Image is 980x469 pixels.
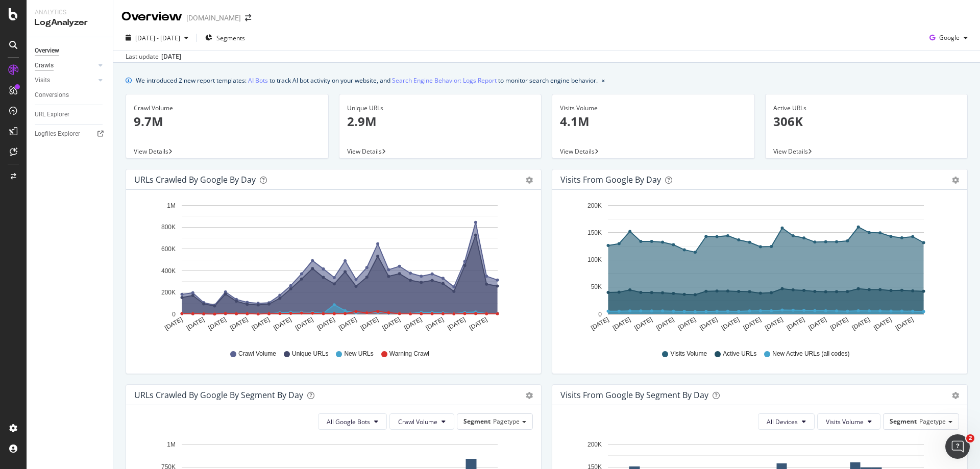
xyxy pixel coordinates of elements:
[344,350,373,358] span: New URLs
[134,175,256,185] div: URLs Crawled by Google by day
[207,316,228,332] text: [DATE]
[773,147,808,156] span: View Details
[347,113,534,130] p: 2.9M
[817,413,880,430] button: Visits Volume
[398,417,437,426] span: Crawl Volume
[598,311,602,318] text: 0
[587,202,602,209] text: 200K
[587,441,602,448] text: 200K
[316,316,336,332] text: [DATE]
[134,198,529,340] svg: A chart.
[590,316,610,332] text: [DATE]
[389,350,429,358] span: Warning Crawl
[134,147,168,156] span: View Details
[890,417,917,426] span: Segment
[121,30,192,46] button: [DATE] - [DATE]
[723,350,756,358] span: Active URLs
[35,90,69,101] div: Conversions
[389,413,454,430] button: Crawl Volume
[272,316,292,332] text: [DATE]
[468,316,488,332] text: [DATE]
[134,113,321,130] p: 9.7M
[186,13,241,23] div: [DOMAIN_NAME]
[772,350,849,358] span: New Active URLs (all codes)
[611,316,632,332] text: [DATE]
[35,129,80,139] div: Logfiles Explorer
[35,45,59,56] div: Overview
[425,316,445,332] text: [DATE]
[463,417,491,426] span: Segment
[201,30,249,46] button: Segments
[966,434,974,442] span: 2
[773,113,960,130] p: 306K
[493,417,520,426] span: Pagetype
[392,75,497,86] a: Search Engine Behavior: Logs Report
[560,198,955,340] svg: A chart.
[238,350,276,358] span: Crawl Volume
[381,316,402,332] text: [DATE]
[318,413,387,430] button: All Google Bots
[952,392,959,399] div: gear
[670,350,707,358] span: Visits Volume
[872,316,893,332] text: [DATE]
[851,316,871,332] text: [DATE]
[251,316,271,332] text: [DATE]
[758,413,815,430] button: All Devices
[216,34,245,42] span: Segments
[894,316,915,332] text: [DATE]
[161,289,176,296] text: 200K
[35,60,54,71] div: Crawls
[587,229,602,236] text: 150K
[939,33,960,42] span: Google
[136,75,598,86] div: We introduced 2 new report templates: to track AI bot activity on your website, and to monitor se...
[163,316,184,332] text: [DATE]
[786,316,806,332] text: [DATE]
[172,311,176,318] text: 0
[560,175,661,185] div: Visits from Google by day
[185,316,206,332] text: [DATE]
[560,147,595,156] span: View Details
[698,316,719,332] text: [DATE]
[35,17,105,29] div: LogAnalyzer
[764,316,784,332] text: [DATE]
[826,417,864,426] span: Visits Volume
[35,60,95,71] a: Crawls
[35,75,95,86] a: Visits
[720,316,741,332] text: [DATE]
[161,267,176,275] text: 400K
[560,113,747,130] p: 4.1M
[925,30,972,46] button: Google
[599,73,607,88] button: close banner
[359,316,380,332] text: [DATE]
[167,441,176,448] text: 1M
[742,316,763,332] text: [DATE]
[655,316,675,332] text: [DATE]
[35,90,106,101] a: Conversions
[560,104,747,113] div: Visits Volume
[294,316,314,332] text: [DATE]
[134,104,321,113] div: Crawl Volume
[161,52,181,61] div: [DATE]
[919,417,946,426] span: Pagetype
[403,316,423,332] text: [DATE]
[292,350,328,358] span: Unique URLs
[121,8,182,26] div: Overview
[35,8,105,17] div: Analytics
[161,224,176,231] text: 800K
[347,147,382,156] span: View Details
[526,392,533,399] div: gear
[35,129,106,139] a: Logfiles Explorer
[126,75,968,86] div: info banner
[161,245,176,253] text: 600K
[126,52,181,61] div: Last update
[35,75,50,86] div: Visits
[245,14,251,21] div: arrow-right-arrow-left
[229,316,249,332] text: [DATE]
[767,417,798,426] span: All Devices
[677,316,697,332] text: [DATE]
[829,316,849,332] text: [DATE]
[337,316,358,332] text: [DATE]
[807,316,828,332] text: [DATE]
